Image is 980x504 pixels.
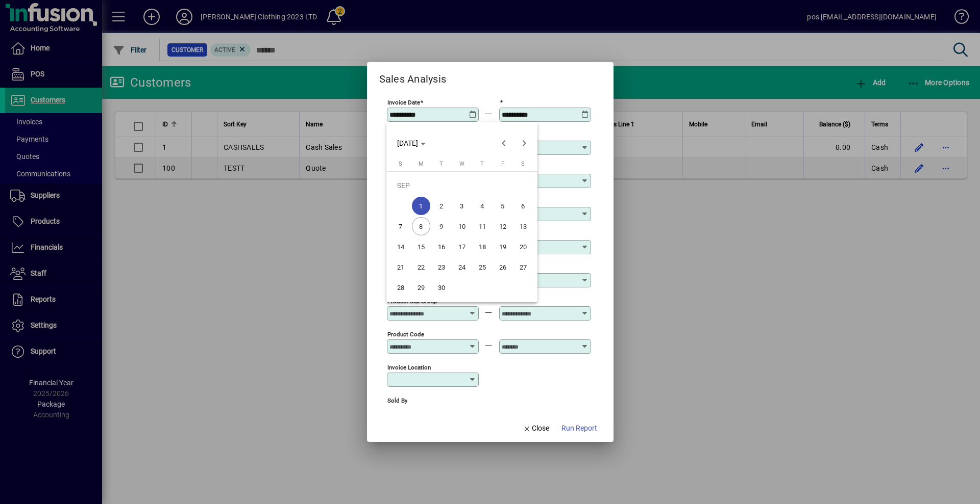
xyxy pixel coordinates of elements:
[513,216,533,236] button: Sat Sep 13 2025
[480,161,484,167] span: T
[391,258,410,276] span: 21
[494,133,514,153] button: Previous month
[513,236,533,257] button: Sat Sep 20 2025
[439,161,443,167] span: T
[432,278,451,297] span: 30
[452,216,472,236] button: Wed Sep 10 2025
[494,197,512,215] span: 5
[514,197,532,215] span: 6
[431,257,452,277] button: Tue Sep 23 2025
[419,161,424,167] span: M
[412,258,430,276] span: 22
[453,237,471,256] span: 17
[390,175,533,196] td: SEP
[393,134,430,152] button: Choose month and year
[412,237,430,256] span: 15
[493,257,513,277] button: Fri Sep 26 2025
[431,236,452,257] button: Tue Sep 16 2025
[391,237,410,256] span: 14
[513,257,533,277] button: Sat Sep 27 2025
[473,197,492,215] span: 4
[432,217,451,235] span: 9
[431,196,452,216] button: Tue Sep 02 2025
[390,277,411,298] button: Sun Sep 28 2025
[514,237,532,256] span: 20
[494,258,512,276] span: 26
[412,217,430,235] span: 8
[472,216,493,236] button: Thu Sep 11 2025
[390,257,411,277] button: Sun Sep 21 2025
[432,258,451,276] span: 23
[432,197,451,215] span: 2
[452,196,472,216] button: Wed Sep 03 2025
[391,278,410,297] span: 28
[473,237,492,256] span: 18
[452,257,472,277] button: Wed Sep 24 2025
[431,277,452,298] button: Tue Sep 30 2025
[493,236,513,257] button: Fri Sep 19 2025
[459,161,464,167] span: W
[514,258,532,276] span: 27
[472,257,493,277] button: Thu Sep 25 2025
[501,161,504,167] span: F
[411,257,431,277] button: Mon Sep 22 2025
[391,217,410,235] span: 7
[472,196,493,216] button: Thu Sep 04 2025
[521,161,525,167] span: S
[473,258,492,276] span: 25
[412,197,430,215] span: 1
[397,139,418,147] span: [DATE]
[411,196,431,216] button: Mon Sep 01 2025
[514,133,534,153] button: Next month
[411,216,431,236] button: Mon Sep 08 2025
[411,236,431,257] button: Mon Sep 15 2025
[390,216,411,236] button: Sun Sep 07 2025
[493,216,513,236] button: Fri Sep 12 2025
[493,196,513,216] button: Fri Sep 05 2025
[431,216,452,236] button: Tue Sep 09 2025
[472,236,493,257] button: Thu Sep 18 2025
[390,236,411,257] button: Sun Sep 14 2025
[412,278,430,297] span: 29
[453,258,471,276] span: 24
[494,217,512,235] span: 12
[453,197,471,215] span: 3
[452,236,472,257] button: Wed Sep 17 2025
[473,217,492,235] span: 11
[432,237,451,256] span: 16
[513,196,533,216] button: Sat Sep 06 2025
[514,217,532,235] span: 13
[494,237,512,256] span: 19
[453,217,471,235] span: 10
[399,161,402,167] span: S
[411,277,431,298] button: Mon Sep 29 2025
